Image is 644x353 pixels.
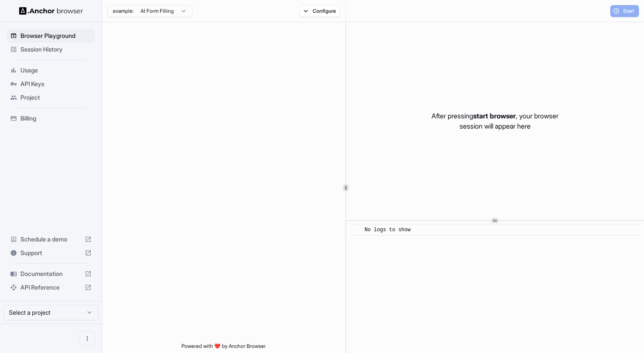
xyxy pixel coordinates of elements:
span: example: [113,8,134,14]
div: Project [7,91,95,104]
div: Schedule a demo [7,232,95,246]
div: Session History [7,43,95,56]
span: Support [20,249,81,257]
div: API Reference [7,281,95,294]
span: Powered with ❤️ by Anchor Browser [181,343,266,353]
p: After pressing , your browser session will appear here [431,111,558,131]
div: API Keys [7,77,95,91]
button: Configure [299,5,341,17]
span: Documentation [20,270,81,278]
img: Anchor Logo [19,7,83,15]
div: Documentation [7,267,95,281]
span: API Reference [20,283,81,292]
button: Open menu [80,331,95,346]
span: start browser [473,112,516,120]
span: Usage [20,66,92,75]
span: Browser Playground [20,32,92,40]
span: Schedule a demo [20,235,81,244]
div: Support [7,246,95,260]
span: Project [20,93,92,102]
div: Billing [7,112,95,125]
span: ​ [354,226,358,234]
span: No logs to show [365,227,411,233]
div: Browser Playground [7,29,95,43]
span: Session History [20,45,92,54]
div: Usage [7,63,95,77]
span: API Keys [20,80,92,88]
span: Billing [20,114,92,123]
